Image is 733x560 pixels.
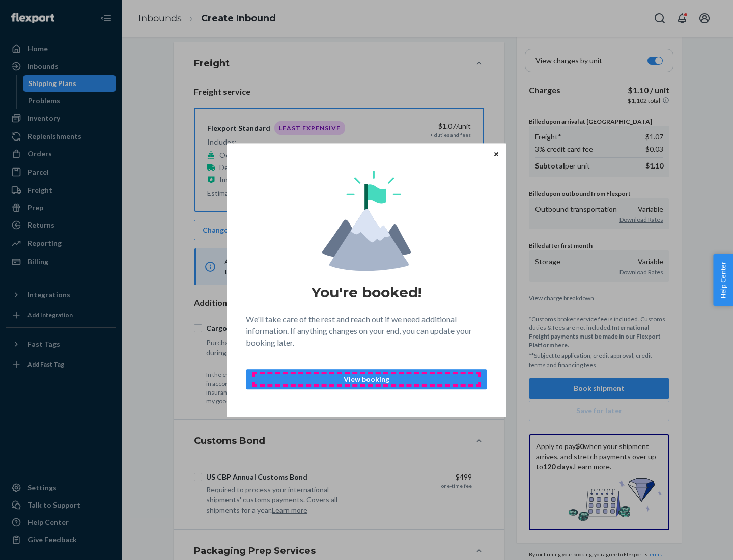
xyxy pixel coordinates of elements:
button: Close [491,148,501,159]
button: View booking [246,369,487,389]
img: svg+xml,%3Csvg%20viewBox%3D%220%200%20174%20197%22%20fill%3D%22none%22%20xmlns%3D%22http%3A%2F%2F... [322,171,411,271]
h1: You're booked! [312,283,421,301]
p: View booking [255,374,478,384]
p: We'll take care of the rest and reach out if we need additional information. If anything changes ... [246,314,487,349]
